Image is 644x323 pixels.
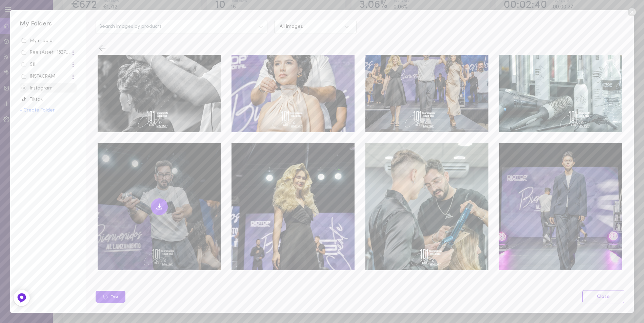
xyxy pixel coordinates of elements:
[86,10,633,312] div: Search images by productsAll imagesTagClose
[582,290,624,303] a: Close
[20,21,52,27] span: My Folders
[21,61,71,68] div: 911
[21,49,71,56] div: ReelsAsset_18278_7897
[21,96,75,103] div: Tiktok
[99,24,162,29] span: Search images by products
[21,85,75,92] div: Instagram
[280,24,303,29] div: All images
[20,108,55,113] button: + Create Folder
[21,38,75,44] div: My media
[96,291,125,303] button: Tag
[21,73,71,80] div: INSTAGRAM
[17,293,27,303] img: Feedback Button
